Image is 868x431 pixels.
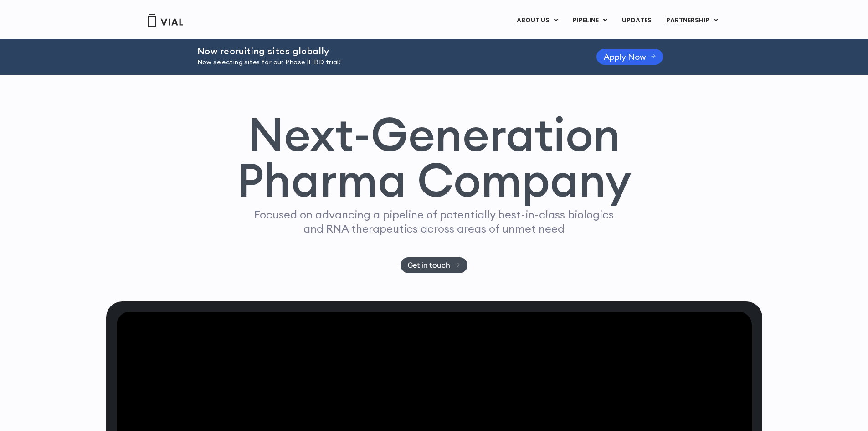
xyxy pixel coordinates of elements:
a: PIPELINEMenu Toggle [565,13,614,28]
h2: Now recruiting sites globally [197,46,574,56]
span: Get in touch [408,262,450,269]
a: Apply Now [596,49,663,65]
h1: Next-Generation Pharma Company [237,111,632,203]
a: PARTNERSHIPMenu Toggle [659,13,725,28]
a: ABOUT USMenu Toggle [509,13,565,28]
a: UPDATES [615,13,658,28]
p: Now selecting sites for our Phase II IBD trial! [197,57,574,68]
span: Apply Now [604,53,646,60]
a: Get in touch [401,257,467,273]
p: Focused on advancing a pipeline of potentially best-in-class biologics and RNA therapeutics acros... [251,208,618,236]
img: Vial Logo [147,14,184,27]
